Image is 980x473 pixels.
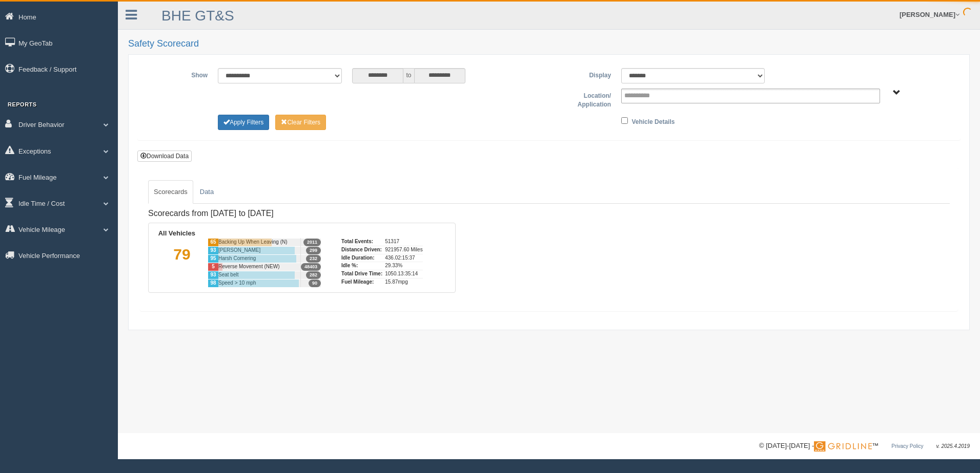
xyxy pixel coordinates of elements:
div: 98 [208,279,218,287]
div: Total Drive Time: [341,270,382,278]
span: 90 [309,279,321,287]
span: 232 [306,255,321,263]
div: 29.33% [385,262,422,270]
button: Download Data [137,150,192,162]
div: 65 [208,238,218,246]
b: All Vehicles [158,229,195,237]
h2: Safety Scorecard [128,39,970,49]
div: Idle %: [341,262,382,270]
div: 51317 [385,238,422,246]
div: Total Events: [341,238,382,246]
span: 299 [306,247,321,254]
a: Privacy Policy [891,443,923,449]
div: Fuel Mileage: [341,278,382,286]
div: 921957.60 Miles [385,246,422,254]
div: 15.87mpg [385,278,422,286]
label: Display [549,68,616,80]
div: 95 [208,254,218,263]
div: 5 [208,263,218,271]
div: 436.02:15:37 [385,254,422,262]
div: 93 [208,246,218,254]
img: Gridline [814,441,872,451]
label: Vehicle Details [631,115,675,127]
a: Scorecards [148,180,193,204]
a: Data [194,180,219,204]
label: Location/ Application [549,89,616,110]
div: 79 [156,238,208,287]
span: 282 [306,271,321,279]
div: Distance Driven: [341,246,382,254]
label: Show [146,68,213,80]
span: to [403,68,414,83]
span: v. 2025.4.2019 [936,443,970,449]
div: Idle Duration: [341,254,382,262]
span: 48403 [301,263,321,271]
h4: Scorecards from [DATE] to [DATE] [148,209,456,218]
div: © [DATE]-[DATE] - ™ [759,441,970,451]
div: 1050.13:35:14 [385,270,422,278]
a: BHE GT&S [161,8,234,24]
button: Change Filter Options [275,115,326,130]
div: 93 [208,271,218,279]
button: Change Filter Options [218,115,269,130]
span: 2011 [303,239,321,246]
